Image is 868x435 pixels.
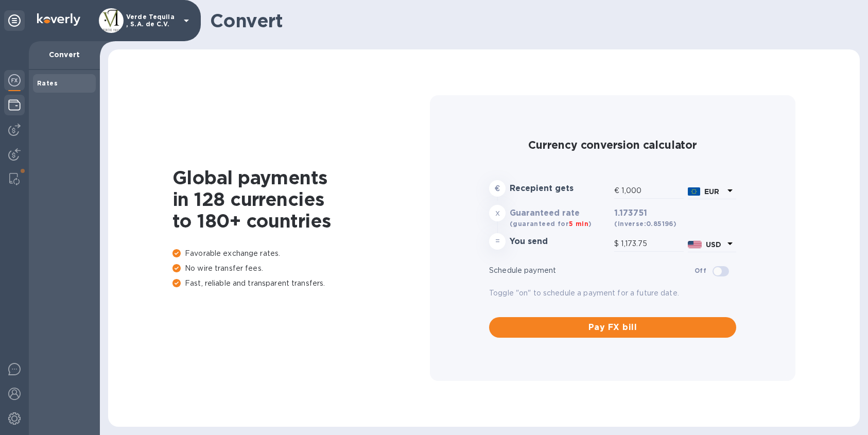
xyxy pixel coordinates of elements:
[126,13,178,28] p: Verde Tequila , S.A. de C.V.
[704,187,719,196] b: EUR
[614,183,621,199] div: €
[706,240,721,249] b: USD
[621,236,684,252] input: Amount
[614,220,676,228] b: (inverse: 0.85196 )
[510,184,610,194] h3: Recepient gets
[614,236,621,252] div: $
[695,267,706,274] b: Off
[37,13,80,26] img: Logo
[489,265,695,276] p: Schedule payment
[4,10,25,31] div: Unpin categories
[172,278,430,289] p: Fast, reliable and transparent transfers.
[489,288,736,299] p: Toggle "on" to schedule a payment for a future date.
[172,167,430,232] h1: Global payments in 128 currencies to 180+ countries
[8,99,21,111] img: Wallets
[569,220,588,228] span: 5 min
[510,220,592,228] b: (guaranteed for )
[614,208,736,218] h3: 1.173751
[510,208,610,218] h3: Guaranteed rate
[489,233,506,250] div: =
[172,248,430,259] p: Favorable exchange rates.
[489,205,506,221] div: x
[497,321,728,334] span: Pay FX bill
[688,241,702,248] img: USD
[8,74,21,86] img: Foreign exchange
[210,10,852,31] h1: Convert
[489,317,736,338] button: Pay FX bill
[172,263,430,274] p: No wire transfer fees.
[37,79,58,87] b: Rates
[489,138,736,151] h2: Currency conversion calculator
[495,184,500,193] strong: €
[37,49,92,60] p: Convert
[510,237,610,247] h3: You send
[621,183,684,199] input: Amount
